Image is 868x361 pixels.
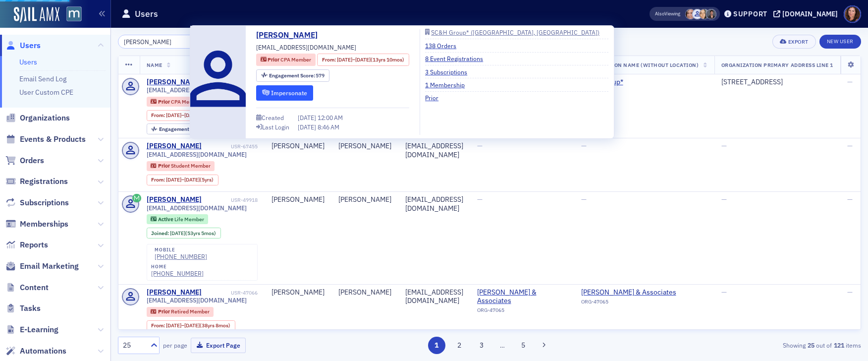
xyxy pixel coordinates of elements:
span: Robert Morris & Associates [581,288,676,297]
span: … [495,341,509,350]
div: [DOMAIN_NAME] [782,9,838,18]
button: Export Page [191,338,246,353]
a: 3 Subscriptions [425,67,475,76]
span: Active [158,216,174,223]
a: Prior CPA Member [151,98,201,105]
span: — [847,77,853,86]
span: Aiyana Scarborough [699,9,709,19]
span: [DATE] [298,114,318,121]
div: Also [655,10,664,17]
span: 8:46 AM [318,123,339,131]
span: From : [151,177,166,183]
button: Export [772,35,815,49]
span: Justin Chase [692,9,703,19]
span: Registrations [20,176,68,187]
div: Prior: Prior: Student Member [147,161,215,171]
a: [PERSON_NAME] [256,29,325,41]
span: E-Learning [20,324,58,335]
span: Engagement Score : [269,72,316,79]
a: Users [19,58,37,66]
button: 1 [428,337,445,354]
span: [DATE] [166,176,181,183]
div: USR-47066 [203,290,258,296]
span: Robert Morris & Associates [477,288,567,305]
a: Email Send Log [19,74,66,83]
span: [DATE] [337,56,352,63]
span: Retired Member [171,308,210,315]
span: [DATE] [184,176,200,183]
span: — [581,141,587,150]
a: Subscriptions [5,197,69,208]
div: [PERSON_NAME] [338,288,391,297]
span: From : [151,112,166,119]
div: SC&H Group* ([GEOGRAPHIC_DATA], [GEOGRAPHIC_DATA]) [431,30,599,35]
div: – (13yrs 10mos) [337,56,404,64]
a: Users [5,40,41,51]
a: [PERSON_NAME] [147,142,202,151]
a: [PHONE_NUMBER] [155,253,207,260]
div: From: 1983-01-31 00:00:00 [147,320,235,331]
a: Orders [5,155,44,166]
span: [DATE] [298,123,318,131]
span: Events & Products [20,134,86,145]
div: Active: Active: Life Member [147,214,209,224]
span: [DATE] [166,112,181,119]
a: User Custom CPE [19,88,73,97]
span: [DATE] [355,56,371,63]
span: Organizations [20,113,70,123]
div: [STREET_ADDRESS] [721,78,833,87]
a: Tasks [5,303,41,314]
input: Search… [118,35,213,49]
span: — [721,141,727,150]
strong: 121 [832,341,846,350]
span: [DATE] [184,112,200,119]
div: Engagement Score: 579 [147,123,220,134]
span: Prior [158,162,171,169]
div: From: 2010-08-24 00:00:00 [317,54,409,66]
div: [EMAIL_ADDRESS][DOMAIN_NAME] [405,142,463,159]
div: Joined: 1972-04-18 00:00:00 [147,228,221,239]
span: Profile [844,5,861,23]
button: 3 [473,337,490,354]
span: Mary Beth Halpern [706,9,716,19]
span: Users [20,40,41,51]
span: Viewing [655,10,680,17]
div: 25 [123,340,145,351]
a: Prior CPA Member [261,56,311,64]
div: Created [262,115,284,120]
a: [PERSON_NAME] [147,78,202,87]
div: [EMAIL_ADDRESS][DOMAIN_NAME] [405,195,463,213]
img: SailAMX [66,6,82,22]
span: [DATE] [170,230,185,237]
div: Support [733,9,767,18]
span: Joined : [151,230,170,237]
div: ORG-47065 [477,307,567,317]
div: – (13yrs 10mos) [166,112,233,119]
span: Student Member [171,162,211,169]
div: Engagement Score: 579 [256,69,329,82]
span: [EMAIL_ADDRESS][DOMAIN_NAME] [256,43,356,52]
div: Prior: Prior: CPA Member [256,54,316,66]
div: Export [788,39,809,45]
span: Engagement Score : [159,125,206,132]
div: [PERSON_NAME] [271,195,325,204]
span: [EMAIL_ADDRESS][DOMAIN_NAME] [147,151,247,158]
a: Reports [5,240,48,250]
a: 1 Membership [425,80,472,89]
a: Active Life Member [151,216,204,223]
a: Organizations [5,113,70,123]
div: Last Login [262,124,289,130]
div: 579 [159,126,215,132]
a: Memberships [5,219,68,230]
div: mobile [155,247,207,253]
a: SC&H Group* [581,78,671,87]
span: [EMAIL_ADDRESS][DOMAIN_NAME] [147,204,247,212]
a: Content [5,282,49,293]
div: [PERSON_NAME] [338,195,391,204]
span: [EMAIL_ADDRESS][DOMAIN_NAME] [147,297,247,304]
a: 8 Event Registrations [425,54,490,63]
div: – (5yrs) [166,177,214,183]
span: — [847,195,853,204]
